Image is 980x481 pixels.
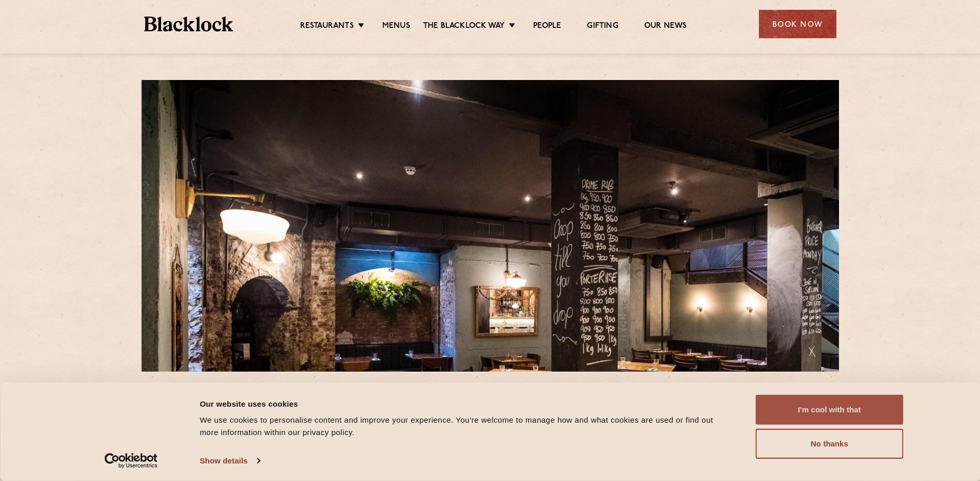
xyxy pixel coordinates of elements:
div: Book Now [759,10,836,38]
button: No thanks [756,429,904,459]
a: Menus [382,21,410,33]
a: Restaurants [300,21,354,33]
div: Our website uses cookies [200,397,733,410]
img: BL_Textured_Logo-footer-cropped.svg [144,17,234,31]
a: Our News [644,21,687,33]
div: We use cookies to personalise content and improve your experience. You're welcome to manage how a... [200,414,733,439]
a: The Blacklock Way [423,21,505,33]
a: Show details [200,453,260,469]
a: Gifting [587,21,618,33]
button: I'm cool with that [756,395,904,425]
a: People [533,21,561,33]
a: Usercentrics Cookiebot - opens in a new window [86,453,176,469]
